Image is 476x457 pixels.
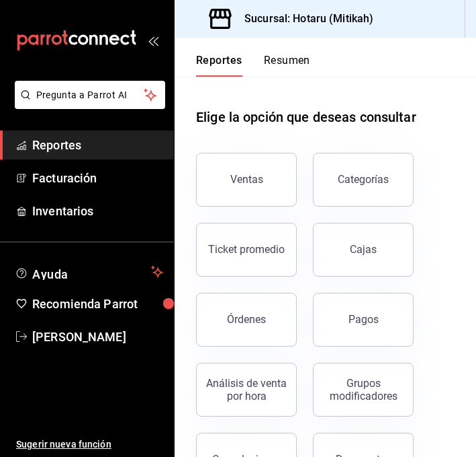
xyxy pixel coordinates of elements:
[196,293,297,347] button: Órdenes
[32,264,146,280] span: Ayuda
[196,54,310,77] div: navigation tabs
[15,81,165,109] button: Pregunta a Parrot AI
[350,243,377,256] div: Cajas
[196,223,297,277] button: Ticket promedio
[208,243,285,256] div: Ticket promedio
[348,313,379,326] div: Pagos
[338,173,389,186] div: Categorías
[32,295,163,313] span: Recomienda Parrot
[32,202,163,220] span: Inventarios
[196,107,416,127] h1: Elige la opción que deseas consultar
[36,88,144,102] span: Pregunta a Parrot AI
[205,377,288,402] div: Análisis de venta por hora
[196,54,242,77] button: Reportes
[313,223,414,277] button: Cajas
[313,153,414,207] button: Categorías
[234,11,373,27] h3: Sucursal: Hotaru (Mitikah)
[32,169,163,187] span: Facturación
[32,136,163,154] span: Reportes
[313,293,414,347] button: Pagos
[227,313,266,326] div: Órdenes
[32,328,163,346] span: [PERSON_NAME]
[196,153,297,207] button: Ventas
[230,173,263,186] div: Ventas
[148,35,158,46] button: open_drawer_menu
[196,363,297,417] button: Análisis de venta por hora
[16,437,163,452] span: Sugerir nueva función
[322,377,405,402] div: Grupos modificadores
[9,98,165,112] a: Pregunta a Parrot AI
[313,363,414,417] button: Grupos modificadores
[264,54,310,77] button: Resumen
